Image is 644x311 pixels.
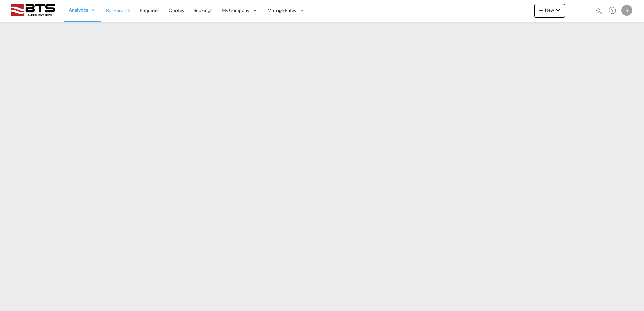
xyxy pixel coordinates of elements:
[607,5,621,17] div: Help
[222,7,249,14] span: My Company
[607,5,618,16] span: Help
[595,7,603,18] div: icon-magnify
[621,5,632,16] div: S
[193,7,212,13] span: Bookings
[534,4,565,18] button: icon-plus 400-fgNewicon-chevron-down
[554,6,562,14] md-icon: icon-chevron-down
[69,7,88,13] span: Analytics
[595,7,603,15] md-icon: icon-magnify
[10,3,56,18] img: cdcc71d0be7811ed9adfbf939d2aa0e8.png
[106,7,130,13] span: Rate Search
[267,7,296,14] span: Manage Rates
[537,6,545,14] md-icon: icon-plus 400-fg
[140,7,159,13] span: Enquiries
[537,7,562,13] span: New
[169,7,184,13] span: Quotes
